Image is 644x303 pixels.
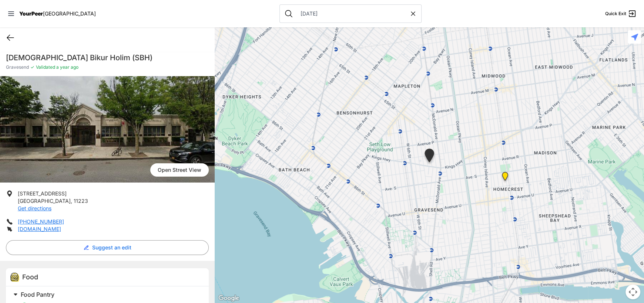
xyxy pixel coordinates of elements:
input: Search [296,10,409,17]
span: a year ago [55,64,78,70]
span: YourPeer [19,10,43,17]
a: YourPeer[GEOGRAPHIC_DATA] [19,11,96,16]
a: Get directions [18,205,51,211]
a: [PHONE_NUMBER] [18,218,64,225]
span: Food [22,273,38,281]
span: Open Street View [150,163,209,177]
span: ✓ [30,64,34,70]
span: Gravesend [6,64,29,70]
div: Sheepshead Bay Center [497,169,513,187]
span: 11223 [74,198,88,204]
span: [STREET_ADDRESS] [18,190,67,197]
span: Suggest an edit [92,244,131,251]
span: Validated [36,64,55,70]
span: [GEOGRAPHIC_DATA] [43,10,96,17]
a: Quick Exit [605,9,637,18]
span: , [71,198,72,204]
a: Open this area in Google Maps (opens a new window) [217,293,241,303]
a: [DOMAIN_NAME] [18,226,61,232]
span: [GEOGRAPHIC_DATA] [18,198,71,204]
img: Google [217,293,241,303]
h1: [DEMOGRAPHIC_DATA] Bikur Holim (SBH) [6,52,209,63]
button: Map camera controls [625,285,640,299]
span: Food Pantry [21,291,54,298]
span: Quick Exit [605,11,626,17]
button: Suggest an edit [6,240,209,255]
